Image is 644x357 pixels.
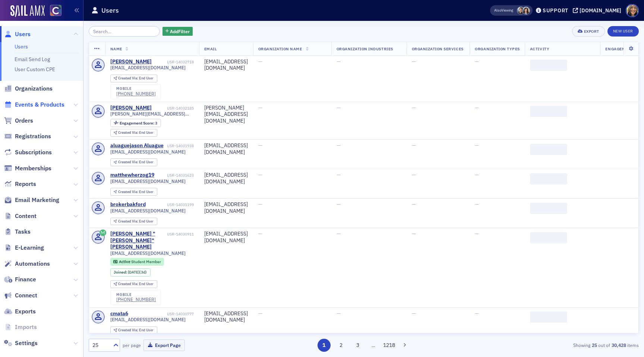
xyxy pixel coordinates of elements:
[118,189,139,194] span: Created Via :
[50,5,61,16] img: SailAMX
[15,85,53,93] span: Organizations
[15,307,36,316] span: Exports
[118,76,154,80] div: End User
[584,29,599,34] div: Export
[530,173,567,184] span: ‌
[334,339,347,352] button: 2
[116,86,156,91] div: mobile
[120,120,155,126] span: Engagement Score :
[116,91,156,97] a: [PHONE_NUMBER]
[572,26,604,37] button: Export
[110,149,186,155] span: [EMAIL_ADDRESS][DOMAIN_NAME]
[15,43,28,50] a: Users
[118,160,154,164] div: End User
[110,326,157,334] div: Created Via: End User
[4,196,59,204] a: Email Marketing
[607,26,639,37] a: New User
[165,143,194,148] div: USR-14031938
[118,328,154,332] div: End User
[337,201,341,208] span: —
[15,101,64,109] span: Events & Products
[89,26,160,37] input: Search…
[15,228,31,236] span: Tasks
[412,171,416,178] span: —
[15,291,37,300] span: Connect
[110,65,186,70] span: [EMAIL_ADDRESS][DOMAIN_NAME]
[522,7,530,15] span: Stacy Svendsen
[110,208,186,214] span: [EMAIL_ADDRESS][DOMAIN_NAME]
[118,281,139,286] span: Created Via :
[4,291,37,300] a: Connect
[116,297,156,302] a: [PHONE_NUMBER]
[153,60,194,64] div: USR-14032718
[110,129,157,137] div: Created Via: End User
[412,310,416,317] span: —
[114,270,128,275] span: Joined :
[110,201,146,208] a: brokerbakford
[530,232,567,243] span: ‌
[110,59,152,65] a: [PERSON_NAME]
[383,339,396,352] button: 1218
[351,339,364,352] button: 3
[110,75,157,82] div: Created Via: End User
[4,164,51,173] a: Memberships
[15,275,36,284] span: Finance
[204,142,248,155] div: [EMAIL_ADDRESS][DOMAIN_NAME]
[110,250,186,256] span: [EMAIL_ADDRESS][DOMAIN_NAME]
[204,201,248,214] div: [EMAIL_ADDRESS][DOMAIN_NAME]
[10,5,45,17] a: SailAMX
[412,46,464,51] span: Organization Services
[45,5,61,18] a: View Homepage
[204,231,248,244] div: [EMAIL_ADDRESS][DOMAIN_NAME]
[475,171,479,178] span: —
[118,130,139,135] span: Created Via :
[258,46,302,51] span: Organization Name
[15,212,37,220] span: Content
[204,310,248,323] div: [EMAIL_ADDRESS][DOMAIN_NAME]
[123,342,141,348] label: per page
[337,171,341,178] span: —
[318,339,331,352] button: 1
[412,58,416,65] span: —
[626,4,639,17] span: Profile
[573,8,624,13] button: [DOMAIN_NAME]
[15,244,44,252] span: E-Learning
[110,111,194,117] span: [PERSON_NAME][EMAIL_ADDRESS][DOMAIN_NAME]
[110,119,161,127] div: Engagement Score: 3
[4,212,37,220] a: Content
[258,58,262,65] span: —
[4,323,37,331] a: Imports
[258,230,262,237] span: —
[15,164,51,173] span: Memberships
[337,142,341,149] span: —
[337,58,341,65] span: —
[147,202,194,207] div: USR-14031199
[110,158,157,166] div: Created Via: End User
[118,282,154,286] div: End User
[118,328,139,332] span: Created Via :
[110,142,164,149] a: aluaguejason Aluague
[110,188,157,196] div: Created Via: End User
[412,230,416,237] span: —
[4,244,44,252] a: E-Learning
[153,106,194,111] div: USR-14032185
[110,258,164,265] div: Active: Active: Student Member
[101,6,119,15] h1: Users
[610,342,627,348] strong: 30,428
[4,307,36,316] a: Exports
[110,105,152,111] a: [PERSON_NAME]
[4,30,31,38] a: Users
[118,190,154,194] div: End User
[4,339,38,347] a: Settings
[110,268,151,277] div: Joined: 2025-09-19 00:00:00
[258,171,262,178] span: —
[110,46,122,51] span: Name
[368,342,379,348] span: …
[118,219,154,224] div: End User
[155,173,194,178] div: USR-14031623
[15,260,50,268] span: Automations
[337,230,341,237] span: —
[337,46,393,51] span: Organization Industries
